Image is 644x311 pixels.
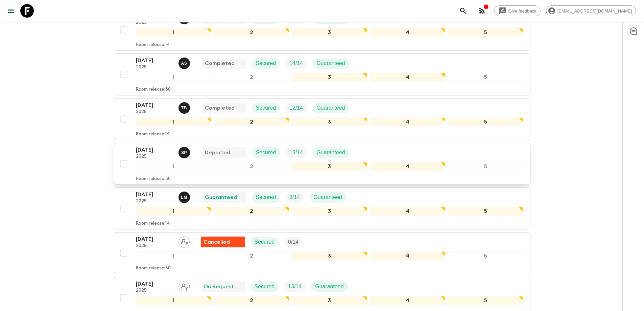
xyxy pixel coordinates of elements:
[251,281,279,292] div: Secured
[284,281,306,292] div: Trip Fill
[205,193,237,201] p: Guaranteed
[178,60,191,65] span: Ana Sikharulidze
[178,104,191,110] span: Tamar Bulbulashvili
[114,143,530,185] button: [DATE]2025Sophie PruidzeDepartedSecuredTrip FillGuaranteed12345Room release:30
[114,98,530,140] button: [DATE]2025Tamar BulbulashviliCompletedSecuredTrip FillGuaranteed12345Room release:14
[554,8,636,14] span: [EMAIL_ADDRESS][DOMAIN_NAME]
[114,187,530,229] button: [DATE]2025Luka MamniashviliGuaranteedSecuredTrip FillGuaranteed12345Room release:14
[214,296,289,305] div: 2
[505,8,540,14] span: Give feedback
[136,221,170,226] p: Room release: 14
[201,237,245,247] div: Flash Pack cancellation
[252,58,280,69] div: Secured
[136,266,171,271] p: Room release: 30
[205,104,235,112] p: Completed
[136,20,173,25] p: 2025
[136,243,173,249] p: 2025
[136,288,173,293] p: 2025
[136,28,211,37] div: 1
[136,207,211,216] div: 1
[178,194,191,199] span: Luka Mamniashvili
[316,149,345,157] p: Guaranteed
[256,104,276,112] p: Secured
[316,59,345,67] p: Guaranteed
[136,101,173,109] p: [DATE]
[256,193,276,201] p: Secured
[136,132,170,137] p: Room release: 14
[252,192,280,203] div: Secured
[448,28,523,37] div: 5
[546,5,636,16] div: [EMAIL_ADDRESS][DOMAIN_NAME]
[448,73,523,82] div: 5
[285,192,304,203] div: Trip Fill
[284,237,303,247] div: Trip Fill
[114,53,530,95] button: [DATE]2025Ana SikharulidzeCompletedSecuredTrip FillGuaranteed12345Room release:30
[136,296,211,305] div: 1
[448,296,523,305] div: 5
[256,149,276,157] p: Secured
[370,28,445,37] div: 4
[292,28,367,37] div: 3
[136,42,170,48] p: Room release: 14
[370,251,445,260] div: 4
[214,207,289,216] div: 2
[370,207,445,216] div: 4
[114,232,530,274] button: [DATE]2025Assign pack leaderFlash Pack cancellationSecuredTrip Fill12345Room release:30
[256,59,276,67] p: Secured
[448,251,523,260] div: 5
[178,238,190,244] span: Assign pack leader
[136,251,211,260] div: 1
[251,237,279,247] div: Secured
[136,117,211,126] div: 1
[178,149,191,154] span: Sophie Pruidze
[136,109,173,115] p: 2025
[292,73,367,82] div: 3
[181,195,187,200] p: L M
[204,238,230,246] p: Cancelled
[289,104,303,112] p: 12 / 14
[136,154,173,159] p: 2025
[285,58,307,69] div: Trip Fill
[136,176,171,182] p: Room release: 30
[214,28,289,37] div: 2
[136,65,173,70] p: 2025
[288,283,302,291] p: 13 / 14
[315,283,344,291] p: Guaranteed
[136,87,171,92] p: Room release: 30
[136,280,173,288] p: [DATE]
[285,103,307,113] div: Trip Fill
[370,296,445,305] div: 4
[136,191,173,199] p: [DATE]
[456,4,470,18] button: search adventures
[204,283,234,291] p: On Request
[292,117,367,126] div: 3
[292,162,367,171] div: 3
[4,4,18,18] button: menu
[448,207,523,216] div: 5
[255,283,275,291] p: Secured
[448,162,523,171] div: 5
[136,199,173,204] p: 2025
[136,235,173,243] p: [DATE]
[178,283,190,288] span: Assign pack leader
[370,162,445,171] div: 4
[255,238,275,246] p: Secured
[252,147,280,158] div: Secured
[214,162,289,171] div: 2
[289,149,303,157] p: 13 / 14
[289,193,300,201] p: 8 / 14
[114,9,530,51] button: [DATE]2025Mariam GabichvadzeCompletedSecuredTrip FillGuaranteed12345Room release:14
[292,251,367,260] div: 3
[252,103,280,113] div: Secured
[214,251,289,260] div: 2
[178,192,191,203] button: LM
[285,147,307,158] div: Trip Fill
[205,59,235,67] p: Completed
[292,296,367,305] div: 3
[214,117,289,126] div: 2
[494,5,541,16] a: Give feedback
[136,162,211,171] div: 1
[214,73,289,82] div: 2
[136,73,211,82] div: 1
[289,59,303,67] p: 14 / 14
